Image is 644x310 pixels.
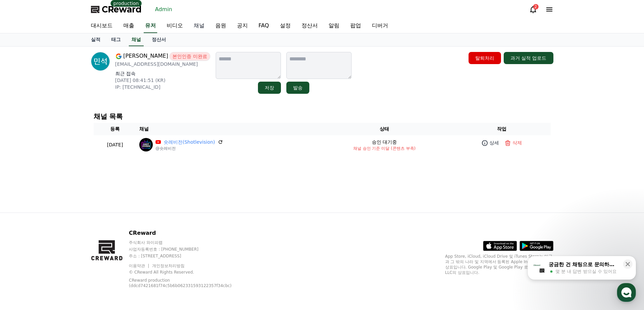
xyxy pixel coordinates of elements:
[275,19,296,33] a: 설정
[123,52,168,61] span: [PERSON_NAME]
[188,19,210,33] a: 채널
[86,19,118,33] a: 대시보드
[21,224,25,229] span: 홈
[94,123,137,135] th: 등록
[129,270,247,275] p: © CReward All Rights Reserved.
[210,19,232,33] a: 음원
[91,4,142,15] a: CReward
[139,138,153,151] img: 숏레비전(Shotlevision)
[164,139,215,146] a: 숏레비전(Shotlevision)
[490,139,499,146] p: 상세
[319,146,450,151] p: 채널 승인 기준 미달 (콘텐츠 부족)
[372,139,397,146] p: 승인 대기중
[316,123,452,135] th: 상태
[129,263,150,268] a: 이용약관
[504,52,553,64] button: 과거 실적 업로드
[62,224,70,230] span: 대화
[137,123,316,135] th: 채널
[129,253,247,259] p: 주소 : [STREET_ADDRESS]
[118,19,140,33] a: 매출
[2,214,45,231] a: 홈
[152,4,175,15] a: Admin
[86,33,106,46] a: 실적
[152,263,185,268] a: 개인정보처리방침
[115,61,210,67] p: [EMAIL_ADDRESS][DOMAIN_NAME]
[115,77,210,84] p: [DATE] 08:41:51 (KR)
[512,139,522,146] p: 삭제
[129,240,247,245] p: 주식회사 와이피랩
[115,70,210,77] p: 최근 접속
[106,33,126,46] a: 태그
[253,19,275,33] a: FAQ
[115,84,210,90] p: IP: [TECHNICAL_ID]
[129,247,247,252] p: 사업자등록번호 : [PHONE_NUMBER]
[503,138,523,148] button: 삭제
[286,82,309,94] button: 발송
[45,214,87,231] a: 대화
[94,113,551,120] h4: 채널 목록
[469,52,501,64] button: 탈퇴처리
[156,146,223,151] p: @숏레비전
[144,19,157,33] a: 유저
[445,254,553,275] p: App Store, iCloud, iCloud Drive 및 iTunes Store는 미국과 그 밖의 나라 및 지역에서 등록된 Apple Inc.의 서비스 상표입니다. Goo...
[104,224,113,229] span: 설정
[258,82,281,94] button: 저장
[129,278,237,288] p: CReward production (ddcd7421681f74c5b6b062331593122357f34cbc)
[96,141,134,148] p: [DATE]
[102,4,142,15] span: CReward
[146,33,171,46] a: 정산서
[161,19,188,33] a: 비디오
[129,229,247,237] p: CReward
[323,19,345,33] a: 알림
[91,52,110,71] img: profile image
[453,123,551,135] th: 작업
[366,19,393,33] a: 디버거
[87,214,130,231] a: 설정
[533,4,539,9] div: 2
[169,52,210,61] span: 본인인증 미완료
[345,19,366,33] a: 팝업
[296,19,323,33] a: 정산서
[232,19,253,33] a: 공지
[129,33,144,46] a: 채널
[480,138,500,148] a: 상세
[529,5,537,13] a: 2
